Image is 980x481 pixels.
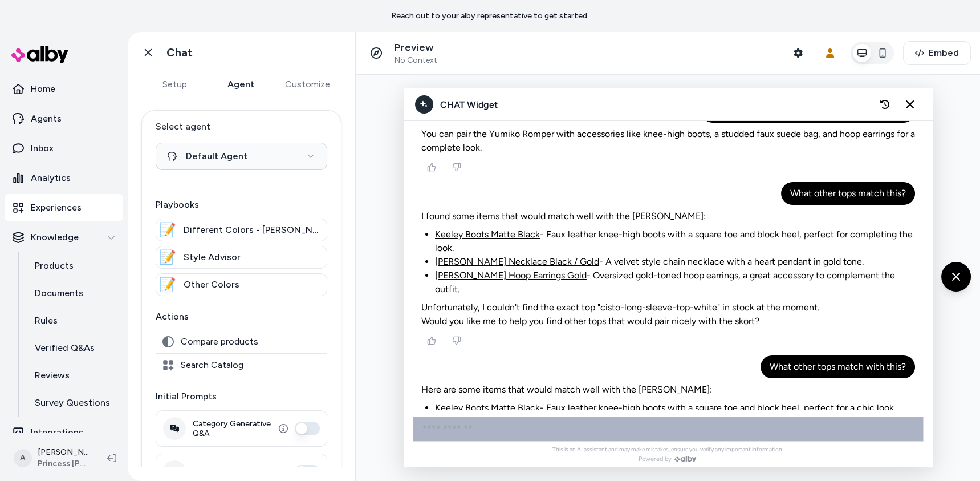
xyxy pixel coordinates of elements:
[5,164,123,192] a: Analytics
[31,171,71,185] p: Analytics
[166,46,193,60] h1: Chat
[181,359,243,371] span: Search Catalog
[35,396,110,410] p: Survey Questions
[395,55,437,66] span: No Context
[193,419,272,439] label: Category Generative Q&A
[5,194,123,221] a: Experiences
[5,105,123,132] a: Agents
[156,120,327,134] label: Select agent
[158,248,177,266] div: 📝
[395,41,437,54] p: Preview
[35,314,58,328] p: Rules
[156,390,327,403] p: Initial Prompts
[31,142,54,155] p: Inbox
[11,46,68,63] img: alby Logo
[7,440,98,476] button: A[PERSON_NAME]Princess [PERSON_NAME] USA
[274,73,341,96] button: Customize
[31,201,82,215] p: Experiences
[23,252,123,280] a: Products
[31,82,55,96] p: Home
[141,73,208,96] button: Setup
[38,447,89,458] p: [PERSON_NAME]
[38,458,89,470] span: Princess [PERSON_NAME] USA
[14,449,32,467] span: A
[156,198,327,212] p: Playbooks
[184,250,241,264] span: Style Advisor
[184,223,320,237] span: Different Colors - [PERSON_NAME]
[23,389,123,417] a: Survey Questions
[35,369,70,382] p: Reviews
[184,278,239,292] span: Other Colors
[23,362,123,389] a: Reviews
[23,280,123,307] a: Documents
[903,41,971,65] button: Embed
[35,341,95,355] p: Verified Q&As
[156,310,327,324] p: Actions
[929,46,959,60] span: Embed
[31,112,62,126] p: Agents
[31,426,83,439] p: Integrations
[31,231,79,244] p: Knowledge
[35,259,74,273] p: Products
[158,221,177,239] div: 📝
[35,286,83,300] p: Documents
[208,73,274,96] button: Agent
[5,75,123,103] a: Home
[23,307,123,334] a: Rules
[23,334,123,362] a: Verified Q&As
[5,135,123,162] a: Inbox
[158,276,177,294] div: 📝
[391,10,589,22] p: Reach out to your alby representative to get started.
[181,336,258,347] span: Compare products
[5,224,123,251] button: Knowledge
[5,419,123,446] a: Integrations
